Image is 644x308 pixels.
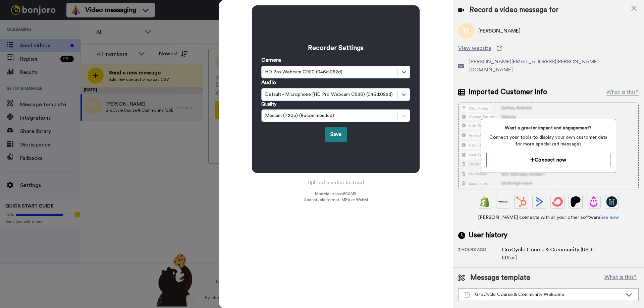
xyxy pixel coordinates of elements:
button: Connect now [486,153,610,167]
div: What is this? [606,88,639,96]
button: Save [325,127,347,142]
label: Audio [261,78,276,86]
div: Medium (720p) (Recommended) [265,112,394,119]
span: Message template [470,273,530,283]
img: ActiveCampaign [534,196,545,207]
img: Message-temps.svg [464,292,470,298]
span: Want a greater impact and engagement? [486,125,610,131]
label: Quality [261,101,276,108]
div: HD Pro Webcam C920 (046d:082d) [265,69,394,75]
h3: Recorder Settings [261,43,410,53]
img: Patreon [570,196,581,207]
span: Max video size: 500 MB [315,191,357,196]
div: 3 hours ago [458,247,502,262]
div: GroCycle Course & Community [USD - Offer] [502,246,609,262]
span: [PERSON_NAME][EMAIL_ADDRESS][PERSON_NAME][DOMAIN_NAME] [469,58,639,74]
span: Acceptable format: MP4 or WebM [304,197,368,202]
img: ConvertKit [552,196,563,207]
a: View website [458,44,639,52]
span: Connect your tools to display your own customer data for more specialized messages [486,134,610,147]
div: GroCycle Course & Community Welcome [464,291,622,298]
span: View website [458,44,491,52]
a: See how [600,215,619,220]
span: [PERSON_NAME] connects with all your other software [458,214,639,221]
button: Upload a video instead [306,178,366,187]
label: Camera [261,56,281,64]
img: Drip [588,196,599,207]
img: Shopify [480,196,490,207]
div: Default - Microphone (HD Pro Webcam C920) (046d:082d) [265,91,394,98]
span: Imported Customer Info [469,87,547,97]
img: GoHighLevel [606,196,617,207]
span: User history [469,230,507,240]
img: Hubspot [516,196,527,207]
img: Ontraport [498,196,508,207]
button: What is this? [602,273,639,283]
